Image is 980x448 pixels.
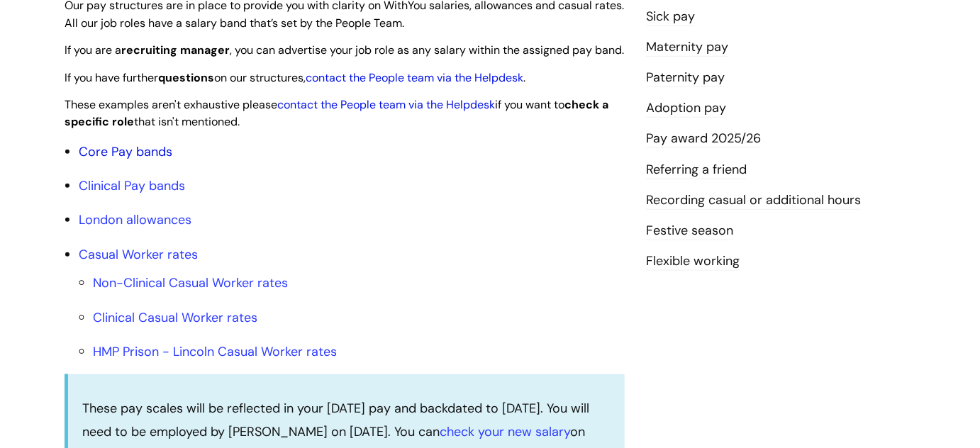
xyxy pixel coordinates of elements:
[65,70,525,85] span: If you have further on our structures, .
[646,222,733,240] a: Festive season
[93,274,288,291] a: Non-Clinical Casual Worker rates
[646,8,695,26] a: Sick pay
[79,246,198,263] a: Casual Worker rates
[646,69,725,87] a: Paternity pay
[158,70,214,85] strong: questions
[646,191,861,210] a: Recording casual or additional hours
[93,309,257,326] a: Clinical Casual Worker rates
[646,99,726,118] a: Adoption pay
[65,43,624,57] span: If you are a , you can advertise your job role as any salary within the assigned pay band.
[121,43,230,57] strong: recruiting manager
[79,211,191,228] a: London allowances
[93,343,337,360] a: HMP Prison - Lincoln Casual Worker rates
[646,38,728,57] a: Maternity pay
[79,143,172,160] a: Core Pay bands
[646,161,747,179] a: Referring a friend
[277,97,495,112] a: contact the People team via the Helpdesk
[646,130,761,148] a: Pay award 2025/26
[646,252,740,271] a: Flexible working
[306,70,523,85] a: contact the People team via the Helpdesk
[79,177,185,194] a: Clinical Pay bands
[65,97,608,130] span: These examples aren't exhaustive please if you want to that isn't mentioned.
[440,423,570,440] a: check your new salary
